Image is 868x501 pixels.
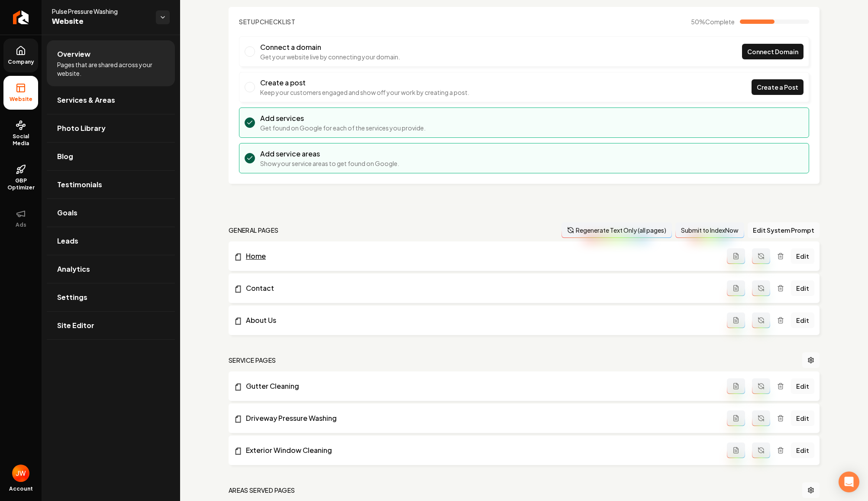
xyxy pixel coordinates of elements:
[727,312,745,328] button: Add admin page prompt
[57,95,115,105] span: Services & Areas
[675,222,744,238] button: Submit to IndexNow
[229,356,276,364] h2: Service Pages
[791,410,814,426] a: Edit
[260,149,399,159] h3: Add service areas
[57,179,102,190] span: Testimonials
[260,113,426,124] h3: Add services
[791,248,814,264] a: Edit
[727,410,745,426] button: Add admin page prompt
[234,251,727,261] a: Home
[4,59,38,65] span: Company
[791,312,814,328] a: Edit
[260,124,426,132] p: Get found on Google for each of the services you provide.
[239,18,260,26] span: Setup
[260,42,400,52] h3: Connect a domain
[239,17,296,26] h2: Checklist
[57,151,73,162] span: Blog
[727,248,745,264] button: Add admin page prompt
[791,442,814,458] a: Edit
[229,226,279,234] h2: general pages
[47,171,175,198] a: Testimonials
[229,486,295,494] h2: Areas Served Pages
[47,255,175,283] a: Analytics
[260,78,469,88] h3: Create a post
[234,381,727,391] a: Gutter Cleaning
[260,159,399,168] p: Show your service areas to get found on Google.
[47,143,175,170] a: Blog
[57,236,78,246] span: Leads
[260,88,469,97] p: Keep your customers engaged and show off your work by creating a post.
[57,60,165,78] span: Pages that are shared across your website.
[52,7,149,16] span: Pulse Pressure Washing
[727,378,745,394] button: Add admin page prompt
[3,113,38,154] a: Social Media
[12,465,29,482] button: Open user button
[3,177,38,191] span: GBP Optimizer
[12,221,30,228] span: Ads
[57,123,106,133] span: Photo Library
[727,442,745,458] button: Add admin page prompt
[234,315,727,325] a: About Us
[691,17,735,26] span: 50 %
[57,49,90,59] span: Overview
[234,413,727,423] a: Driveway Pressure Washing
[9,485,33,492] span: Account
[747,47,798,56] span: Connect Domain
[57,208,77,218] span: Goals
[705,18,735,26] span: Complete
[47,86,175,114] a: Services & Areas
[57,320,94,331] span: Site Editor
[791,280,814,296] a: Edit
[727,280,745,296] button: Add admin page prompt
[12,465,29,482] img: John Williams
[6,96,36,103] span: Website
[52,16,149,28] span: Website
[47,199,175,227] a: Goals
[3,202,38,235] button: Ads
[3,39,38,72] a: Company
[742,44,803,59] a: Connect Domain
[47,312,175,339] a: Site Editor
[3,157,38,198] a: GBP Optimizer
[234,283,727,293] a: Contact
[47,227,175,255] a: Leads
[57,264,90,274] span: Analytics
[752,79,803,95] a: Create a Post
[57,292,87,303] span: Settings
[748,222,820,238] button: Edit System Prompt
[839,472,859,492] div: Open Intercom Messenger
[757,83,798,92] span: Create a Post
[260,52,400,61] p: Get your website live by connecting your domain.
[13,10,29,24] img: Rebolt Logo
[47,114,175,142] a: Photo Library
[3,133,38,147] span: Social Media
[234,445,727,455] a: Exterior Window Cleaning
[561,222,672,238] button: Regenerate Text Only (all pages)
[47,283,175,311] a: Settings
[791,378,814,394] a: Edit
